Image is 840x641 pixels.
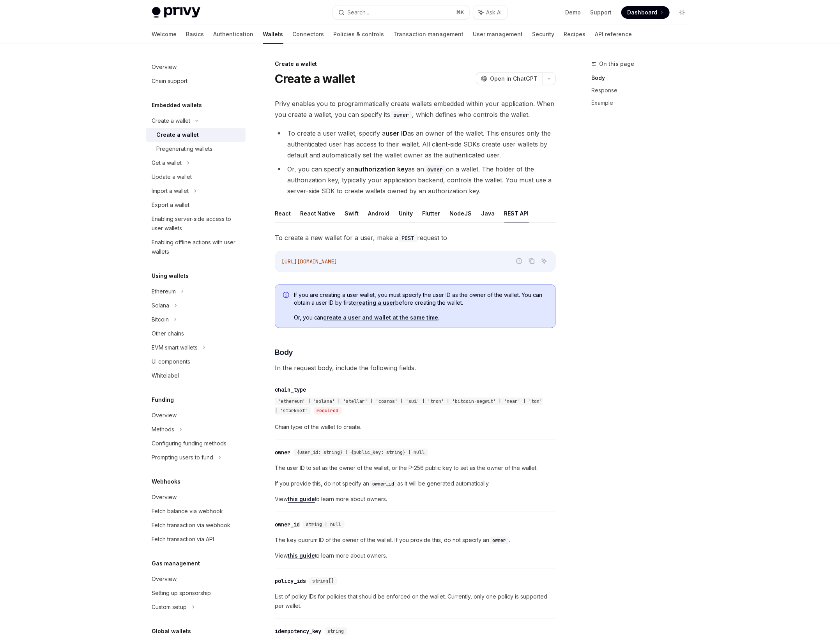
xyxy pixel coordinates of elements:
div: idempotency_key [275,627,322,635]
span: The user ID to set as the owner of the wallet, or the P-256 public key to set as the owner of the... [275,463,556,473]
span: On this page [599,59,635,69]
button: React Native [300,204,336,222]
a: Example [592,97,695,109]
span: View to learn more about owners. [275,551,556,560]
span: List of policy IDs for policies that should be enforced on the wallet. Currently, only one policy... [275,592,556,611]
a: Pregenerating wallets [146,142,246,156]
div: Bitcoin [152,315,169,324]
a: Overview [146,60,246,74]
span: View to learn more about owners. [275,494,556,504]
strong: user ID [386,129,408,137]
div: Custom setup [152,602,187,612]
button: Java [481,204,495,222]
div: Create a wallet [275,60,556,68]
div: Overview [152,493,177,502]
div: Enabling server-side access to user wallets [152,214,241,233]
a: Fetch transaction via API [146,532,246,546]
div: Ethereum [152,287,176,296]
a: Enabling offline actions with user wallets [146,235,246,259]
div: policy_ids [275,577,306,585]
div: Overview [152,62,177,72]
div: Fetch transaction via webhook [152,521,231,530]
div: Enabling offline actions with user wallets [152,238,241,256]
div: Search... [348,8,370,17]
code: owner_id [370,480,398,488]
a: Transaction management [394,25,464,44]
div: Other chains [152,329,184,338]
button: Toggle dark mode [676,6,688,19]
span: The key quorum ID of the owner of the wallet. If you provide this, do not specify an . [275,535,556,545]
span: string | null [306,521,341,528]
a: Overview [146,572,246,586]
a: Overview [146,408,246,422]
div: Configuring funding methods [152,439,227,448]
a: UI components [146,355,246,369]
h5: Global wallets [152,627,191,636]
div: Import a wallet [152,186,189,196]
span: Dashboard [628,9,658,16]
div: Update a wallet [152,172,192,182]
button: Ask AI [473,5,508,19]
span: string [328,628,344,634]
div: Get a wallet [152,158,182,168]
a: this guide [288,552,315,559]
div: Overview [152,574,177,584]
li: Or, you can specify an as an on a wallet. The holder of the authorization key, typically your app... [275,164,556,196]
a: Whitelabel [146,369,246,383]
a: Security [532,25,555,44]
h5: Embedded wallets [152,101,202,110]
h1: Create a wallet [275,72,355,86]
div: Chain support [152,76,188,86]
h5: Funding [152,395,174,404]
a: Other chains [146,327,246,341]
div: Create a wallet [157,130,199,140]
button: Flutter [423,204,440,222]
div: chain_type [275,386,306,394]
a: API reference [595,25,632,44]
div: Create a wallet [152,116,191,125]
a: Setting up sponsorship [146,586,246,600]
span: [URL][DOMAIN_NAME] [281,258,338,265]
span: ⌘ K [456,9,465,16]
span: Open in ChatGPT [490,75,538,83]
a: Response [592,84,695,97]
a: Recipes [564,25,586,44]
span: string[] [312,578,334,584]
a: Overview [146,490,246,504]
a: Body [592,72,695,84]
a: Basics [186,25,204,44]
button: Swift [345,204,359,222]
span: 'ethereum' | 'solana' | 'stellar' | 'cosmos' | 'sui' | 'tron' | 'bitcoin-segwit' | 'near' | 'ton'... [275,398,543,414]
span: Body [275,347,293,358]
img: light logo [152,7,200,18]
svg: Info [283,292,291,300]
h5: Using wallets [152,271,189,281]
button: Ask AI [539,256,549,266]
span: Privy enables you to programmatically create wallets embedded within your application. When you c... [275,98,556,120]
strong: authorization key [355,165,409,173]
div: Fetch transaction via API [152,535,214,544]
code: owner [391,111,412,119]
a: Dashboard [621,6,670,19]
div: Overview [152,411,177,420]
a: Create a wallet [146,128,246,142]
button: Report incorrect code [514,256,524,266]
span: To create a new wallet for a user, make a request to [275,232,556,243]
span: In the request body, include the following fields. [275,362,556,373]
div: Solana [152,301,170,310]
a: Support [591,9,612,16]
div: UI components [152,357,191,366]
span: If you are creating a user wallet, you must specify the user ID as the owner of the wallet. You c... [294,291,548,307]
h5: Gas management [152,559,200,568]
button: Open in ChatGPT [476,72,543,85]
div: required [314,407,342,415]
div: EVM smart wallets [152,343,198,352]
button: Android [368,204,390,222]
a: Update a wallet [146,170,246,184]
button: Unity [399,204,413,222]
div: Whitelabel [152,371,179,380]
a: Fetch transaction via webhook [146,518,246,532]
div: owner [275,449,290,456]
a: create a user and wallet at the same time [324,314,439,321]
a: Configuring funding methods [146,436,246,450]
